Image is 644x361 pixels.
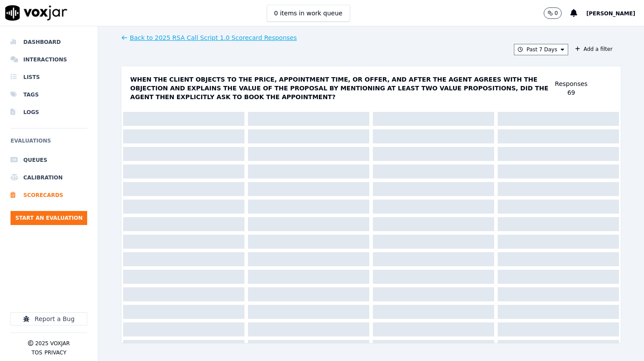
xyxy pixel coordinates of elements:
a: Scorecards [11,186,87,204]
button: 0 [544,7,562,19]
a: Interactions [11,51,87,68]
button: Report a Bug [11,312,87,325]
div: 69 [567,88,575,97]
button: Back to 2025 RSA Call Script 1.0 Scorecard Responses [121,33,297,42]
a: Calibration [11,169,87,186]
a: Logs [11,104,87,121]
a: Queues [11,151,87,169]
h6: Evaluations [11,136,87,151]
a: Tags [11,86,87,104]
button: Privacy [44,349,66,356]
p: When the client objects to the price, appointment time, or offer, and after the agent agrees with... [130,75,555,101]
button: [PERSON_NAME] [586,8,644,18]
button: Start an Evaluation [11,211,87,225]
p: 2025 Voxjar [35,340,70,347]
a: Dashboard [11,33,87,51]
button: Add a filter [572,44,616,54]
button: TOS [32,349,42,356]
button: 0 items in work queue [267,5,350,21]
span: [PERSON_NAME] [586,11,635,17]
p: Responses [555,79,588,88]
button: Past 7 Days [514,44,568,55]
img: voxjar logo [5,5,67,21]
a: Lists [11,68,87,86]
p: 0 [555,10,558,17]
